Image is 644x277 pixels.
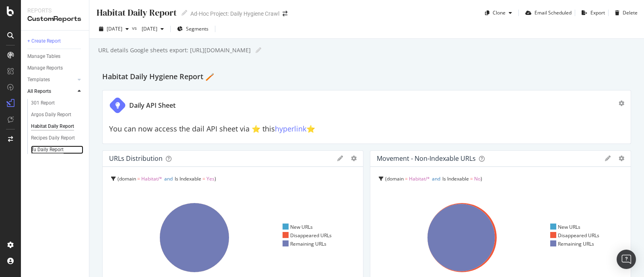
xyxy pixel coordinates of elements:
div: URL details Google sheets export: [URL][DOMAIN_NAME] [97,46,251,54]
a: Tu Daily Report [31,146,83,154]
h2: Habitat Daily Hygiene Report 🪥 [102,71,214,84]
span: domain [387,175,404,182]
div: Daily API Sheet [129,101,175,110]
div: Ad-Hoc Project: Daily Hygiene Crawl [190,10,279,18]
div: URLs Distribution [109,154,163,162]
div: arrow-right-arrow-left [283,11,287,16]
a: Recipes Daily Report [31,134,83,142]
button: Delete [612,6,638,19]
div: Export [590,9,605,16]
button: [DATE] [96,23,132,35]
a: Manage Reports [27,64,83,72]
span: Is Indexable [175,175,201,182]
span: 2025 Sep. 1st [138,25,157,32]
span: 2025 Sep. 30th [107,25,122,32]
div: Disappeared URLs [283,232,332,239]
a: 301 Report [31,99,83,107]
span: = [202,175,205,182]
div: Recipes Daily Report [31,134,75,142]
div: Manage Reports [27,64,63,72]
i: Edit report name [256,47,261,53]
h2: You can now access the dail API sheet via ⭐️ this ⭐️ [109,125,624,133]
a: Manage Tables [27,52,83,61]
a: + Create Report [27,37,83,45]
span: Habitat/* [409,175,430,182]
span: Is Indexable [442,175,469,182]
div: Open Intercom Messenger [617,250,636,269]
button: Export [578,6,605,19]
div: New URLs [283,224,313,230]
div: Reports [27,6,83,14]
div: Argos Daily Report [31,111,71,119]
div: Habitat Daily Report [96,6,177,19]
div: Manage Tables [27,52,60,61]
i: Edit report name [182,10,187,16]
a: All Reports [27,87,75,96]
button: [DATE] [138,23,167,35]
div: gear [619,101,624,106]
div: Tu Daily Report [31,146,64,154]
div: Remaining URLs [283,240,327,247]
span: = [470,175,473,182]
a: Templates [27,76,75,84]
div: CustomReports [27,14,83,24]
div: Delete [623,9,638,16]
a: Habitat Daily Report [31,122,83,131]
div: Habitat Daily Hygiene Report 🪥 [102,71,631,84]
div: Email Scheduled [535,9,572,16]
button: Email Scheduled [522,6,572,19]
span: = [137,175,140,182]
div: New URLs [550,224,581,230]
div: Remaining URLs [550,240,594,247]
span: vs [132,25,138,31]
div: Movement - non-indexable URLs [377,154,476,162]
div: Habitat Daily Report [31,122,74,131]
a: hyperlink [275,124,306,133]
button: Segments [174,23,212,35]
span: Segments [186,25,208,32]
div: 301 Report [31,99,55,107]
a: Argos Daily Report [31,111,83,119]
div: Disappeared URLs [550,232,600,239]
span: Habitat/* [141,175,162,182]
span: = [405,175,408,182]
span: No [474,175,481,182]
div: + Create Report [27,37,61,45]
span: domain [119,175,136,182]
button: Clone [482,6,515,19]
div: gear [351,156,357,161]
div: Daily API SheetYou can now access the dail API sheet via ⭐️ thishyperlink⭐️ [102,90,631,144]
span: and [432,175,440,182]
div: Clone [493,9,506,16]
div: Templates [27,76,50,84]
div: gear [619,156,624,161]
div: All Reports [27,87,51,96]
span: and [164,175,173,182]
span: Yes [206,175,215,182]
